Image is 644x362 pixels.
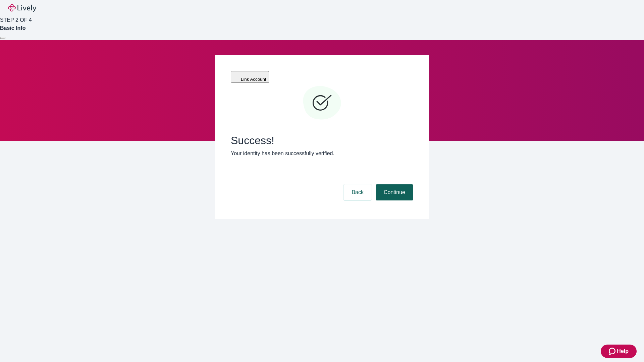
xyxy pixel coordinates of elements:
span: Success! [231,134,413,147]
button: Zendesk support iconHelp [601,345,637,358]
svg: Checkmark icon [302,83,342,123]
img: Lively [8,4,36,12]
p: Your identity has been successfully verified. [231,149,413,158]
button: Back [343,184,372,200]
button: Continue [376,184,413,200]
span: Help [617,347,629,355]
button: Link Account [231,71,269,83]
svg: Zendesk support icon [609,347,617,355]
